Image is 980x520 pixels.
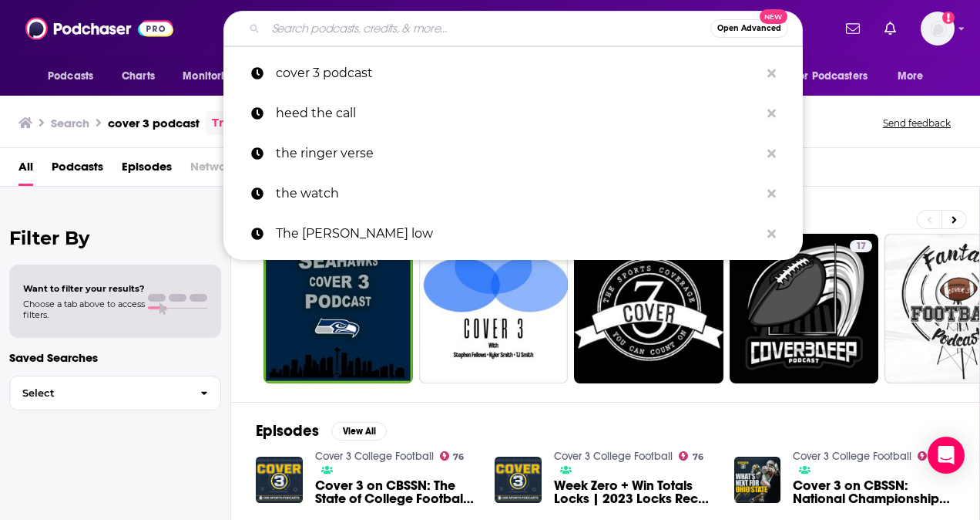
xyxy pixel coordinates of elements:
[23,299,145,320] span: Choose a tab above to access filters.
[850,240,872,252] a: 17
[794,66,868,87] span: For Podcasters
[256,421,319,441] h2: Episodes
[710,19,788,38] button: Open AdvancedNew
[315,479,477,505] a: Cover 3 on CBSSN: The State of College Football | Cover 3 Podcast
[276,174,760,214] p: the watch
[898,66,924,87] span: More
[440,451,465,461] a: 76
[52,154,103,186] a: Podcasts
[276,133,760,174] p: the ringer verse
[554,450,673,463] a: Cover 3 College Football
[495,457,542,504] img: Week Zero + Win Totals Locks | 2023 Locks Recap | Cover 3 Podcast
[942,12,955,24] svg: Add a profile image
[256,421,387,441] a: EpisodesView All
[9,227,221,249] h2: Filter By
[256,457,303,504] img: Cover 3 on CBSSN: The State of College Football | Cover 3 Podcast
[9,376,221,410] button: Select
[928,437,965,474] div: Open Intercom Messenger
[717,25,781,32] span: Open Advanced
[37,62,113,91] button: open menu
[554,479,716,505] a: Week Zero + Win Totals Locks | 2023 Locks Recap | Cover 3 Podcast
[10,388,188,398] span: Select
[793,479,955,505] a: Cover 3 on CBSSN: National Championship Fallout | CFP MVP | Way Too Early 2025 Preview | Cover 3 ...
[25,14,173,43] img: Podchaser - Follow, Share and Rate Podcasts
[921,12,955,46] img: User Profile
[679,451,703,461] a: 76
[276,53,760,93] p: cover 3 podcast
[921,12,955,46] button: Show profile menu
[266,16,710,41] input: Search podcasts, credits, & more...
[212,114,324,132] a: Try an exact match
[921,12,955,46] span: Logged in as alisontucker
[878,116,955,130] button: Send feedback
[122,154,172,186] a: Episodes
[112,62,164,91] a: Charts
[693,454,703,461] span: 76
[223,174,803,214] a: the watch
[918,451,942,461] a: 76
[887,62,943,91] button: open menu
[730,234,879,383] a: 17
[223,214,803,254] a: The [PERSON_NAME] low
[793,450,911,463] a: Cover 3 College Football
[878,15,902,42] a: Show notifications dropdown
[190,154,242,186] span: Networks
[48,66,93,87] span: Podcasts
[108,116,200,130] h3: cover 3 podcast
[453,454,464,461] span: 76
[9,350,221,365] p: Saved Searches
[23,283,145,294] span: Want to filter your results?
[223,11,803,46] div: Search podcasts, credits, & more...
[840,15,866,42] a: Show notifications dropdown
[223,93,803,133] a: heed the call
[331,422,387,441] button: View All
[122,66,155,87] span: Charts
[276,214,760,254] p: The Zach lowe low
[784,62,890,91] button: open menu
[223,53,803,93] a: cover 3 podcast
[276,93,760,133] p: heed the call
[223,133,803,174] a: the ringer verse
[856,239,866,255] span: 17
[172,62,257,91] button: open menu
[18,154,33,186] a: All
[760,9,787,24] span: New
[51,116,89,130] h3: Search
[183,66,237,87] span: Monitoring
[734,457,781,504] img: Cover 3 on CBSSN: National Championship Fallout | CFP MVP | Way Too Early 2025 Preview | Cover 3 ...
[315,450,434,463] a: Cover 3 College Football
